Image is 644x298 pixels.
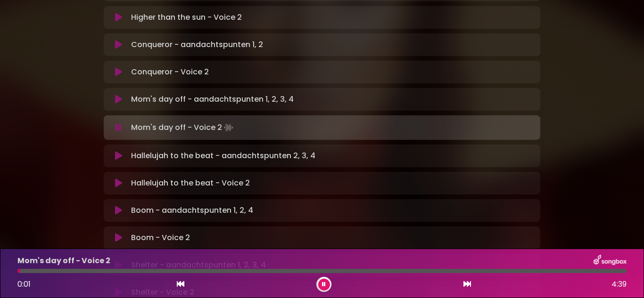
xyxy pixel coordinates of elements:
p: Hallelujah to the beat - aandachtspunten 2, 3, 4 [131,150,315,161]
span: 0:01 [17,279,31,290]
img: songbox-logo-white.png [594,255,627,267]
p: Boom - Voice 2 [131,232,190,243]
p: Boom - aandachtspunten 1, 2, 4 [131,205,253,216]
p: Higher than the sun - Voice 2 [131,12,242,23]
p: Hallelujah to the beat - Voice 2 [131,177,250,189]
img: waveform4.gif [222,121,235,134]
p: Mom's day off - Voice 2 [131,121,235,134]
p: Mom's day off - aandachtspunten 1, 2, 3, 4 [131,94,294,105]
span: 4:39 [611,279,627,290]
p: Conqueror - Voice 2 [131,66,209,78]
p: Conqueror - aandachtspunten 1, 2 [131,39,263,50]
p: Mom's day off - Voice 2 [17,255,110,266]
